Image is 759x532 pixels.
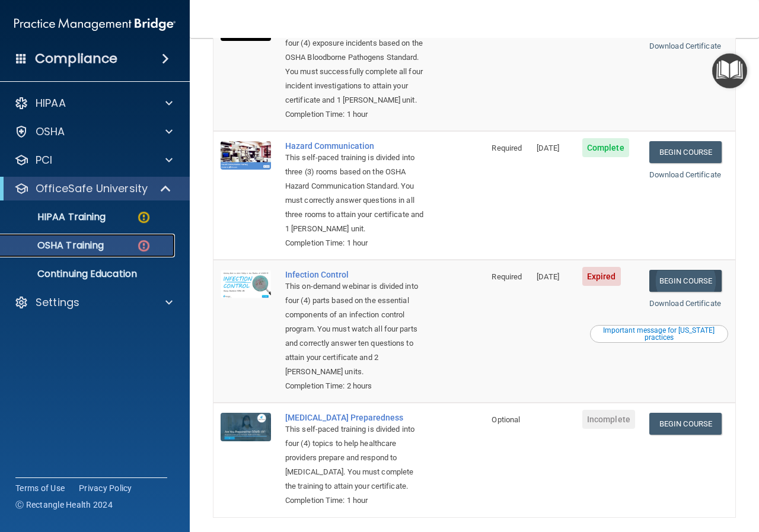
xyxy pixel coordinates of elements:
a: OSHA [14,125,173,139]
img: danger-circle.6113f641.png [136,238,151,253]
div: This on-demand webinar is divided into four (4) parts based on the essential components of an inf... [285,279,425,379]
button: Open Resource Center [712,53,747,88]
p: HIPAA Training [8,211,106,223]
span: Optional [492,415,520,424]
p: OfficeSafe University [36,181,148,196]
p: PCI [36,153,52,167]
a: Privacy Policy [79,482,132,494]
span: Complete [582,138,629,157]
a: [MEDICAL_DATA] Preparedness [285,413,425,422]
h4: Compliance [35,50,117,67]
a: PCI [14,153,173,167]
a: Begin Course [649,141,722,163]
span: Expired [582,267,621,286]
img: PMB logo [14,12,176,36]
span: Incomplete [582,410,635,429]
a: Download Certificate [649,42,721,50]
a: OfficeSafe University [14,181,172,196]
a: Infection Control [285,270,425,279]
a: Download Certificate [649,299,721,308]
div: Completion Time: 1 hour [285,493,425,508]
iframe: Drift Widget Chat Controller [554,448,745,495]
a: Download Certificate [649,170,721,179]
a: Hazard Communication [285,141,425,151]
a: HIPAA [14,96,173,110]
div: Important message for [US_STATE] practices [592,327,726,341]
a: Begin Course [649,413,722,435]
span: [DATE] [537,144,559,152]
div: Completion Time: 1 hour [285,236,425,250]
img: warning-circle.0cc9ac19.png [136,210,151,225]
p: Continuing Education [8,268,170,280]
div: Completion Time: 2 hours [285,379,425,393]
a: Settings [14,295,173,310]
div: This self-paced training is divided into four (4) exposure incidents based on the OSHA Bloodborne... [285,22,425,107]
p: Settings [36,295,79,310]
a: Terms of Use [15,482,65,494]
span: Required [492,144,522,152]
a: Begin Course [649,270,722,292]
p: HIPAA [36,96,66,110]
span: Required [492,272,522,281]
p: OSHA Training [8,240,104,251]
div: This self-paced training is divided into four (4) topics to help healthcare providers prepare and... [285,422,425,493]
span: [DATE] [537,272,559,281]
p: OSHA [36,125,65,139]
button: Read this if you are a dental practitioner in the state of CA [590,325,728,343]
span: Ⓒ Rectangle Health 2024 [15,499,113,511]
div: This self-paced training is divided into three (3) rooms based on the OSHA Hazard Communication S... [285,151,425,236]
div: Completion Time: 1 hour [285,107,425,122]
